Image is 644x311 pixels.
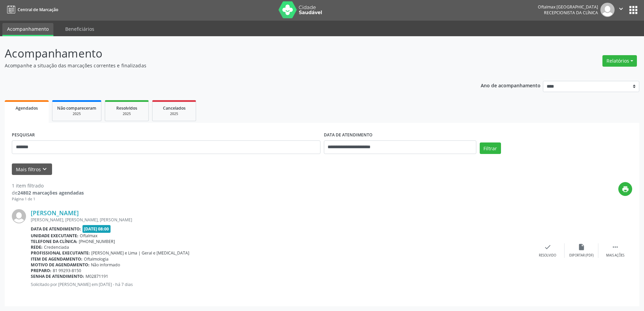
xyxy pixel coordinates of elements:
[31,250,90,256] b: Profissional executante:
[53,268,81,273] span: 81 99293-8150
[12,196,84,202] div: Página 1 de 1
[5,4,58,15] a: Central de Marcação
[5,62,449,69] p: Acompanhe a situação das marcações correntes e finalizadas
[12,130,35,140] label: PESQUISAR
[91,250,189,256] span: [PERSON_NAME] e Lima | Geral e [MEDICAL_DATA]
[91,262,120,268] span: Não informado
[480,142,501,154] button: Filtrar
[116,105,137,111] span: Resolvidos
[31,282,531,287] p: Solicitado por [PERSON_NAME] em [DATE] - há 7 dias
[612,243,619,251] i: 
[18,7,58,13] span: Central de Marcação
[12,209,26,223] img: img
[31,209,79,217] a: [PERSON_NAME]
[31,268,51,273] b: Preparo:
[606,253,624,258] div: Mais ações
[18,190,84,196] strong: 24802 marcações agendadas
[110,111,144,116] div: 2025
[578,243,585,251] i: insert_drive_file
[600,3,615,17] img: img
[61,23,99,35] a: Beneficiários
[31,226,81,232] b: Data de atendimento:
[31,244,43,250] b: Rede:
[12,189,84,196] div: de
[86,273,108,279] span: M02871191
[627,4,639,16] button: apps
[617,5,625,13] i: 
[16,105,38,111] span: Agendados
[539,253,556,258] div: Resolvido
[324,130,373,140] label: DATA DE ATENDIMENTO
[84,256,109,262] span: Oftalmologia
[31,233,78,239] b: Unidade executante:
[79,239,115,244] span: [PHONE_NUMBER]
[31,273,84,279] b: Senha de atendimento:
[544,10,598,16] span: Recepcionista da clínica
[163,105,186,111] span: Cancelados
[157,111,191,116] div: 2025
[57,111,96,116] div: 2025
[31,217,531,223] div: [PERSON_NAME], [PERSON_NAME], [PERSON_NAME]
[618,182,632,196] button: print
[544,243,551,251] i: check
[31,239,77,244] b: Telefone da clínica:
[2,23,53,36] a: Acompanhamento
[622,185,629,193] i: print
[569,253,594,258] div: Exportar (PDF)
[31,256,82,262] b: Item de agendamento:
[538,4,598,10] div: Oftalmax [GEOGRAPHIC_DATA]
[5,45,449,62] p: Acompanhamento
[481,81,541,89] p: Ano de acompanhamento
[615,3,627,17] button: 
[44,244,69,250] span: Credenciada
[602,55,637,67] button: Relatórios
[80,233,97,239] span: Oftalmax
[31,262,90,268] b: Motivo de agendamento:
[82,225,111,233] span: [DATE] 08:00
[57,105,96,111] span: Não compareceram
[12,182,84,189] div: 1 item filtrado
[12,163,52,175] button: Mais filtroskeyboard_arrow_down
[41,165,48,173] i: keyboard_arrow_down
